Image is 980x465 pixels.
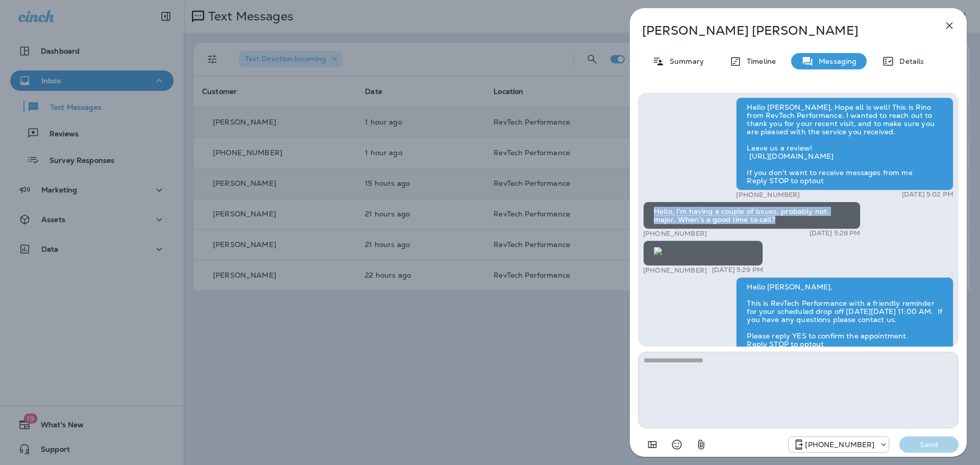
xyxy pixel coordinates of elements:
p: Timeline [742,57,776,65]
p: [PERSON_NAME] [PERSON_NAME] [642,23,921,38]
p: Messaging [814,57,856,65]
p: [DATE] 5:28 PM [810,229,861,237]
div: Hello [PERSON_NAME], Hope all is well! This is Rino from RevTech Performance. I wanted to reach o... [736,97,953,190]
p: [PHONE_NUMBER] [643,266,707,275]
p: [DATE] 5:02 PM [902,190,953,199]
p: [DATE] 5:29 PM [712,266,763,274]
p: [PHONE_NUMBER] [736,190,800,199]
img: twilio-download [654,247,662,255]
div: Hello [PERSON_NAME], This is RevTech Performance with a friendly reminder for your scheduled drop... [736,277,953,354]
p: Details [894,57,924,65]
p: [PHONE_NUMBER] [643,229,707,238]
button: Select an emoji [667,434,687,455]
div: Hello, I'm having a couple of issues, probably not major. When's a good time to call? [643,202,861,229]
div: +1 (571) 520-7309 [789,438,889,451]
p: Summary [665,57,704,65]
p: [PHONE_NUMBER] [805,440,874,449]
button: Add in a premade template [642,434,663,455]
